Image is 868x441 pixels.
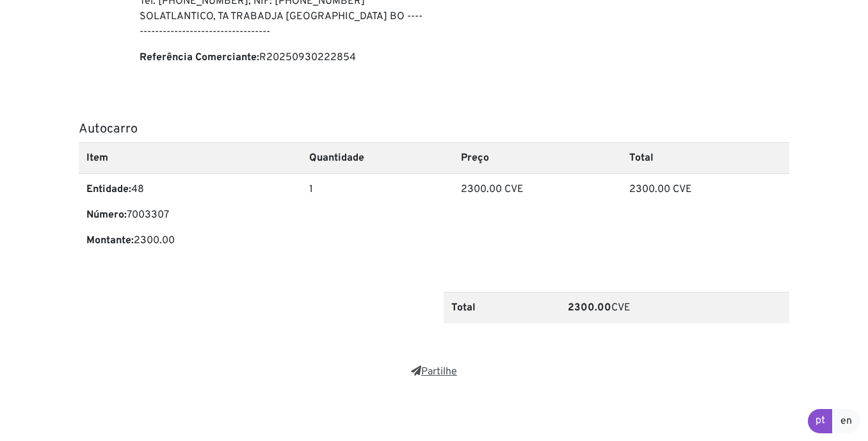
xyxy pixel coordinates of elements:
[832,409,860,433] a: en
[86,182,294,197] p: 48
[86,233,294,248] p: 2300.00
[79,142,301,173] th: Item
[453,142,621,173] th: Preço
[808,409,833,433] a: pt
[301,173,453,266] td: 1
[453,173,621,266] td: 2300.00 CVE
[140,50,424,65] p: R20250930222854
[622,173,789,266] td: 2300.00 CVE
[301,142,453,173] th: Quantidade
[79,122,789,137] h5: Autocarro
[86,207,294,223] p: 7003307
[86,183,131,196] b: Entidade:
[86,234,134,247] b: Montante:
[86,209,127,221] b: Número:
[568,301,611,314] b: 2300.00
[140,51,259,64] b: Referência Comerciante:
[560,292,789,323] td: CVE
[411,365,457,378] a: Partilhe
[444,292,560,323] th: Total
[622,142,789,173] th: Total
